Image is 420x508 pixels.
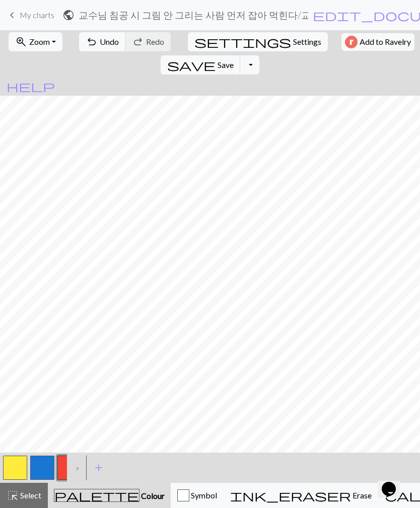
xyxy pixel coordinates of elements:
span: undo [86,35,98,49]
div: > [67,454,83,481]
button: Zoom [9,32,62,51]
iframe: chat widget [378,468,410,498]
span: save [167,58,216,72]
button: SettingsSettings [188,32,328,51]
button: Colour [48,483,171,508]
button: Add to Ravelry [341,33,414,51]
span: Zoom [29,37,50,46]
i: Settings [194,36,291,48]
span: Erase [351,490,372,500]
span: palette [54,488,139,502]
span: Settings [293,36,321,48]
span: Undo [100,37,119,46]
span: Symbol [189,490,217,500]
span: keyboard_arrow_left [6,8,18,22]
span: Colour [139,491,165,500]
img: Ravelry [345,36,358,48]
span: public [62,8,75,22]
span: Add to Ravelry [360,36,411,48]
button: Erase [224,483,378,508]
span: highlight_alt [7,488,19,502]
span: help [7,79,55,93]
button: Symbol [171,483,224,508]
button: Undo [79,32,126,51]
button: Save [161,55,241,75]
span: ink_eraser [230,488,351,502]
span: Select [19,490,41,500]
span: My charts [20,10,54,20]
span: settings [194,35,291,49]
h2: 교수님 침공 시 그림 안 그리는 사람 먼저 잡아 먹힌다 / 교수님 침공 시 그림 안 그리는 사람 먼저 잡아 먹힌다 [79,9,308,21]
span: Save [218,60,234,69]
span: add [93,461,105,475]
span: zoom_in [15,35,27,49]
a: My charts [6,7,54,24]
